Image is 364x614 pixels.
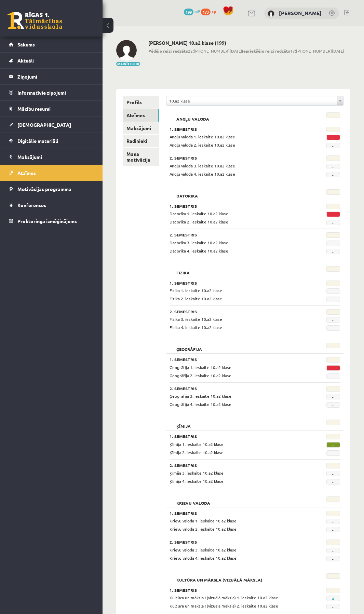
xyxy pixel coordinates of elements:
[170,588,310,592] h3: 1. Semestris
[9,149,94,165] a: Maksājumi
[170,511,310,516] h3: 1. Semestris
[17,122,71,128] span: [DEMOGRAPHIC_DATA]
[166,96,343,105] a: 10.a2 klase
[326,317,340,323] span: -
[169,96,334,105] span: 10.a2 klase
[326,325,340,331] span: -
[170,316,222,322] span: Fizika 3. ieskaite 10.a2 klase
[17,138,58,144] span: Digitālie materiāli
[170,365,231,370] span: Ģeogrāfija 1. ieskaite 10.a2 klase
[326,143,340,148] span: -
[9,69,94,84] a: Ziņojumi
[17,57,34,64] span: Aktuāli
[212,9,216,14] span: xp
[170,540,310,544] h3: 2. Semestris
[326,373,340,379] span: -
[332,596,334,601] a: 4
[170,155,310,160] h3: 2. Semestris
[17,69,94,84] legend: Ziņojumi
[326,527,340,532] span: -
[17,202,46,208] span: Konferences
[184,9,200,14] a: 199 mP
[9,213,94,229] a: Proktoringa izmēģinājums
[326,172,340,177] span: -
[170,296,222,301] span: Fizika 2. ieskaite 10.a2 klase
[170,526,237,532] span: Krievu valoda 2. ieskaite 10.a2 klase
[17,170,36,176] span: Atzīmes
[170,288,222,293] span: Fizika 1. ieskaite 10.a2 klase
[170,309,310,314] h3: 2. Semestris
[170,595,278,600] span: Kultūra un māksla I (vizuālā māksla) 1. ieskaite 10.a2 klase
[170,420,198,426] h2: Ķīmija
[9,117,94,133] a: [DEMOGRAPHIC_DATA]
[194,9,200,14] span: mP
[326,164,340,169] span: -
[326,442,340,448] span: -
[268,10,274,17] img: Ņikita Ņemiro
[123,135,159,147] a: Radinieki
[17,41,35,47] span: Sākums
[170,248,228,254] span: Datorika 4. ieskaite 10.a2 klase
[116,62,140,66] button: Mainīt bildi
[9,197,94,213] a: Konferences
[8,12,62,29] a: Rīgas 1. Tālmācības vidusskola
[170,240,228,245] span: Datorika 3. ieskaite 10.a2 klase
[326,519,340,524] span: -
[170,373,231,378] span: Ģeogrāfija 2. ieskaite 10.a2 klase
[170,555,237,561] span: Krievu valoda 4. ieskaite 10.a2 klase
[148,48,188,54] b: Pēdējo reizi redzēts
[170,386,310,391] h3: 2. Semestris
[170,281,310,285] h3: 1. Semestris
[17,149,94,165] legend: Maksājumi
[170,518,237,523] span: Krievu valoda 1. ieskaite 10.a2 klase
[17,218,77,224] span: Proktoringa izmēģinājums
[170,450,224,455] span: Ķīmija 2. ieskaite 10.a2 klase
[9,101,94,117] a: Mācību resursi
[170,112,216,119] h2: Angļu valoda
[184,9,193,15] span: 199
[326,288,340,294] span: -
[123,148,159,166] a: Mana motivācija
[326,220,340,225] span: -
[326,365,340,371] span: -
[326,479,340,485] span: -
[326,548,340,553] span: -
[170,204,310,208] h3: 1. Semestris
[201,9,211,15] span: 173
[170,163,235,168] span: Angļu valoda 3. ieskaite 10.a2 klase
[242,48,290,54] b: Iepriekšējo reizi redzēts
[170,441,224,447] span: Ķīmija 1. ieskaite 10.a2 klase
[170,189,205,196] h2: Datorika
[170,134,235,139] span: Angļu valoda 1. ieskaite 10.a2 klase
[170,219,228,224] span: Datorika 2. ieskaite 10.a2 klase
[9,53,94,68] a: Aktuāli
[170,357,310,362] h3: 1. Semestris
[170,434,310,439] h3: 1. Semestris
[326,241,340,246] span: -
[170,266,197,273] h2: Fizika
[170,325,222,330] span: Fizika 4. ieskaite 10.a2 klase
[170,463,310,468] h3: 2. Semestris
[201,9,219,14] a: 173 xp
[116,40,137,60] img: Ņikita Ņemiro
[326,471,340,476] span: -
[170,478,224,484] span: Ķīmija 4. ieskaite 10.a2 klase
[326,604,340,609] span: -
[9,181,94,197] a: Motivācijas programma
[326,394,340,399] span: -
[326,135,340,140] span: -
[170,401,231,407] span: Ģeogrāfija 4. ieskaite 10.a2 klase
[170,603,278,609] span: Kultūra un māksla I (vizuālā māksla) 2. ieskaite 10.a2 klase
[326,249,340,254] span: -
[326,212,340,217] span: -
[170,211,228,216] span: Datorika 1. ieskaite 10.a2 klase
[170,470,224,476] span: Ķīmija 3. ieskaite 10.a2 klase
[123,109,159,122] a: Atzīmes
[9,133,94,149] a: Digitālie materiāli
[123,96,159,109] a: Profils
[170,496,217,503] h2: Krievu valoda
[17,186,71,192] span: Motivācijas programma
[9,165,94,181] a: Atzīmes
[326,402,340,408] span: -
[170,142,235,148] span: Angļu valoda 2. ieskaite 10.a2 klase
